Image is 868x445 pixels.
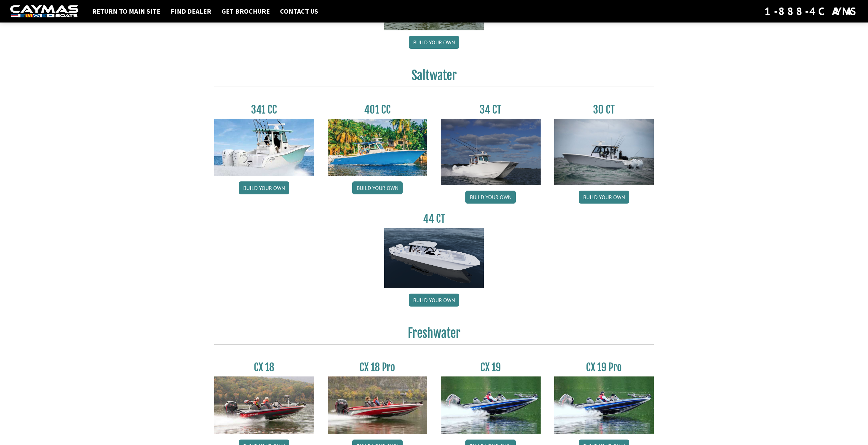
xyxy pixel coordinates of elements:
div: 1-888-4CAYMAS [764,4,858,19]
a: Build your own [465,191,516,204]
h3: CX 19 [441,361,541,374]
img: 401CC_thumb.pg.jpg [328,119,428,176]
h3: 401 CC [328,103,428,116]
h3: CX 19 Pro [554,361,654,374]
a: Get Brochure [218,7,273,16]
h3: 34 CT [441,103,541,116]
img: white-logo-c9c8dbefe5ff5ceceb0f0178aa75bf4bb51f6bca0971e226c86eb53dfe498488.png [10,5,78,18]
h3: 30 CT [554,103,654,116]
h2: Saltwater [214,68,654,87]
a: Build your own [239,181,289,194]
img: CX19_thumbnail.jpg [554,376,654,434]
img: CX-18S_thumbnail.jpg [214,376,314,434]
h3: 341 CC [214,103,314,116]
h2: Freshwater [214,326,654,345]
a: Build your own [579,191,629,204]
a: Find Dealer [167,7,215,16]
a: Build your own [352,181,403,194]
img: Caymas_34_CT_pic_1.jpg [441,119,541,185]
h3: 44 CT [384,212,484,225]
img: CX19_thumbnail.jpg [441,376,541,434]
img: 44ct_background.png [384,228,484,288]
img: CX-18SS_thumbnail.jpg [328,376,428,434]
a: Build your own [409,294,459,307]
h3: CX 18 Pro [328,361,428,374]
h3: CX 18 [214,361,314,374]
a: Return to main site [89,7,164,16]
a: Build your own [409,36,459,49]
a: Contact Us [277,7,322,16]
img: 341CC-thumbjpg.jpg [214,119,314,176]
img: 30_CT_photo_shoot_for_caymas_connect.jpg [554,119,654,185]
